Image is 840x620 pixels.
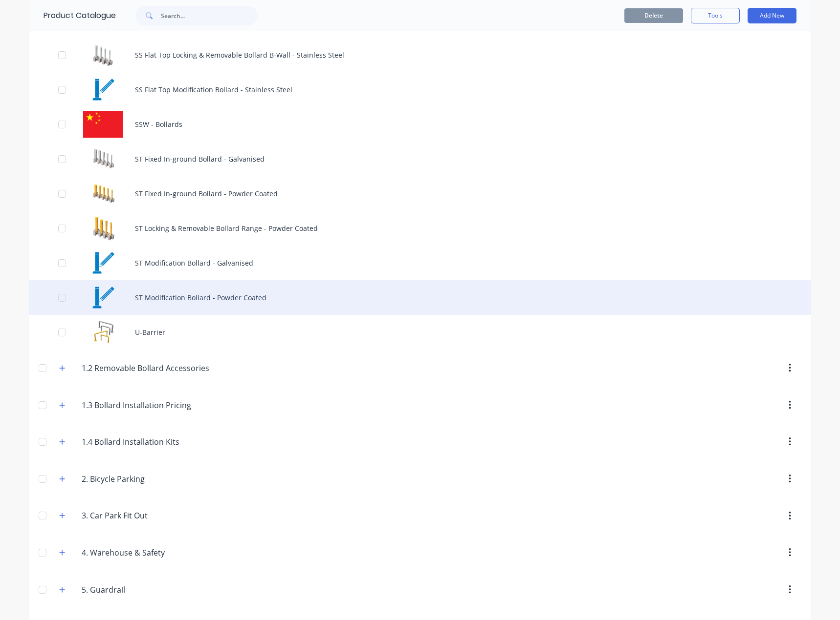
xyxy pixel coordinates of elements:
div: U-BarrierU-Barrier [29,315,811,350]
div: SSW - BollardsSSW - Bollards [29,107,811,142]
button: Delete [624,8,683,23]
input: Enter category name [82,510,198,521]
div: ST Locking & Removable Bollard Range - Powder CoatedST Locking & Removable Bollard Range - Powder... [29,211,811,246]
div: ST Fixed In-ground Bollard - Powder CoatedST Fixed In-ground Bollard - Powder Coated [29,176,811,211]
div: ST Modification Bollard - Galvanised ST Modification Bollard - Galvanised [29,246,811,280]
div: ST Modification Bollard - Powder CoatedST Modification Bollard - Powder Coated [29,280,811,315]
input: Enter category name [82,362,209,374]
div: SS Flat Top Locking & Removable Bollard B-Wall - Stainless SteelSS Flat Top Locking & Removable B... [29,38,811,72]
button: Tools [691,8,740,23]
input: Enter category name [82,436,198,448]
div: ST Fixed In-ground Bollard - GalvanisedST Fixed In-ground Bollard - Galvanised [29,142,811,176]
input: Enter category name [82,399,198,411]
input: Enter category name [82,547,198,558]
button: Add New [748,8,796,23]
input: Enter category name [82,473,198,485]
input: Enter category name [82,584,198,596]
input: Search... [161,6,258,25]
div: SS Flat Top Modification Bollard - Stainless SteelSS Flat Top Modification Bollard - Stainless Steel [29,72,811,107]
